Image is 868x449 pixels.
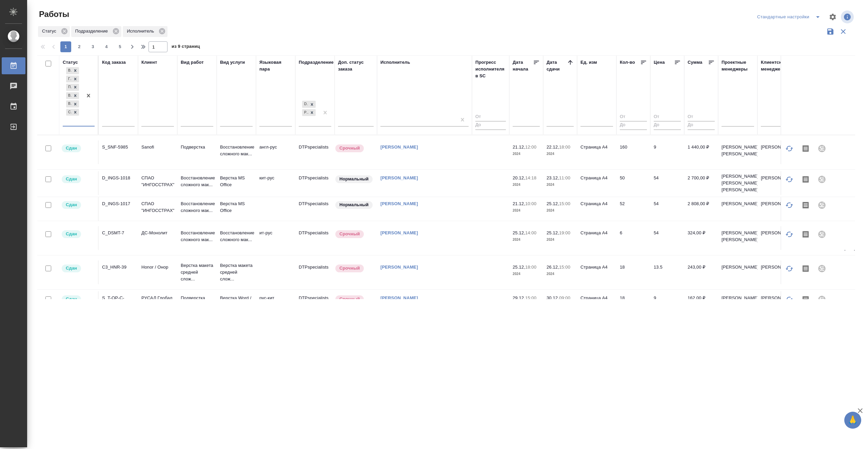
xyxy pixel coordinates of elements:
td: Страница А4 [577,140,616,164]
p: СПАО "ИНГОССТРАХ" [141,200,174,214]
input: До [654,121,681,130]
button: Скопировать мини-бриф [797,197,814,213]
td: 324,00 ₽ [684,226,718,250]
p: Восстановление сложного мак... [181,230,213,243]
button: Скопировать мини-бриф [797,226,814,242]
p: 15:00 [525,295,536,300]
p: 15:00 [559,201,570,206]
td: [PERSON_NAME] [757,140,797,164]
div: В ожидании, Готов к работе, Подбор, В работе, Выполнен, Сдан [65,75,80,83]
p: Подверстка [181,295,213,301]
p: Восстановление сложного мак... [220,144,253,157]
td: 18 [616,291,650,315]
p: СПАО "ИНГОССТРАХ" [141,175,174,188]
p: 14:18 [525,175,536,180]
td: DTPspecialists [295,226,335,250]
div: В ожидании, Готов к работе, Подбор, В работе, Выполнен, Сдан [65,108,80,117]
p: Восстановление сложного мак... [181,175,213,188]
div: Дата начала [513,59,533,73]
span: 5 [115,43,125,50]
div: Проект не привязан [814,197,830,213]
p: 09:00 [559,295,570,300]
td: 9 [650,140,684,164]
td: 160 [616,140,650,164]
input: От [654,113,681,121]
p: Восстановление сложного мак... [220,230,253,243]
div: Проект не привязан [814,140,830,157]
p: [PERSON_NAME], [PERSON_NAME] [722,144,754,157]
button: Обновить [781,197,797,213]
p: Нормальный [339,201,369,208]
div: В ожидании [66,67,72,74]
div: Проект не привязан [814,260,830,277]
span: 4 [101,43,112,50]
p: 14:00 [525,230,536,235]
p: 18:00 [525,265,536,270]
div: Вид услуги [220,59,245,66]
p: 2024 [513,207,540,214]
div: C_DSMT-7 [102,230,135,236]
td: [PERSON_NAME] [757,291,797,315]
p: [PERSON_NAME], [PERSON_NAME] [722,230,754,243]
span: из 9 страниц [172,42,200,52]
button: Обновить [781,171,797,188]
p: Сдан [66,265,77,272]
p: Сдан [66,176,77,182]
p: 2024 [547,236,574,243]
div: Менеджер проверил работу исполнителя, передает ее на следующий этап [61,175,95,184]
div: Подразделение [299,59,334,66]
p: Срочный [339,231,360,237]
div: Исполнитель [123,26,167,37]
p: Срочный [339,145,360,152]
div: В работе [66,92,72,99]
td: 18 [616,260,650,284]
div: Менеджер проверил работу исполнителя, передает ее на следующий этап [61,295,95,304]
td: 243,00 ₽ [684,260,718,284]
div: Подбор [66,84,72,91]
td: 162,00 ₽ [684,291,718,315]
div: Проект не привязан [814,171,830,188]
p: 25.12, [547,201,559,206]
p: Подразделение [75,28,110,35]
td: 2 808,00 ₽ [684,197,718,221]
p: ДС-Монолит [141,230,174,236]
p: 2024 [547,271,574,277]
button: 2 [74,41,85,52]
p: 23.12, [547,175,559,180]
div: Статус [63,59,78,66]
td: Страница А4 [577,260,616,284]
a: [PERSON_NAME] [380,144,418,150]
p: Honor / Онор [141,264,174,271]
a: [PERSON_NAME] [380,265,418,270]
div: Менеджер проверил работу исполнителя, передает ее на следующий этап [61,144,95,153]
td: рус-кит [256,291,295,315]
div: Клиент [141,59,157,66]
td: [PERSON_NAME] [718,260,757,284]
p: Срочный [339,265,360,272]
td: 50 [616,171,650,195]
button: Сбросить фильтры [837,25,850,38]
div: Клиентские менеджеры [761,59,793,73]
p: Срочный [339,296,360,302]
div: В ожидании, Готов к работе, Подбор, В работе, Выполнен, Сдан [65,83,80,92]
p: 21.12, [513,201,525,206]
button: 4 [101,41,112,52]
p: 25.12, [513,265,525,270]
td: 1 440,00 ₽ [684,140,718,164]
p: 19:00 [559,230,570,235]
div: Цена [654,59,665,66]
p: Верстка макета средней слож... [220,262,253,282]
div: D_INGS-1017 [102,200,135,207]
td: [PERSON_NAME] [757,171,797,195]
div: Менеджер проверил работу исполнителя, передает ее на следующий этап [61,264,95,273]
div: Проект не привязан [814,291,830,308]
td: кит-рус [256,171,295,195]
span: 3 [87,43,98,50]
td: Страница А4 [577,197,616,221]
p: 10:00 [525,201,536,206]
button: Скопировать мини-бриф [797,171,814,188]
a: [PERSON_NAME] [380,175,418,180]
td: 6 [616,226,650,250]
td: DTPspecialists [295,197,335,221]
span: Посмотреть информацию [841,11,855,23]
